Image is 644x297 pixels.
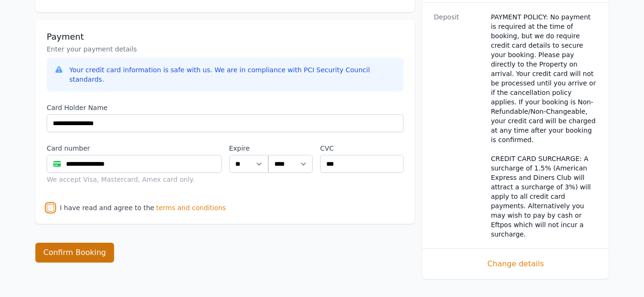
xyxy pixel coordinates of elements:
label: Card Holder Name [47,103,404,112]
span: terms and conditions [156,203,226,212]
label: Card number [47,144,222,153]
div: Your credit card information is safe with us. We are in compliance with PCI Security Council stan... [69,65,396,84]
label: I have read and agree to the [60,204,154,212]
span: Change details [434,258,597,270]
h3: Payment [47,31,404,42]
dd: PAYMENT POLICY: No payment is required at the time of booking, but we do require credit card deta... [491,12,597,239]
label: . [268,144,313,153]
button: Confirm Booking [35,243,114,263]
p: Enter your payment details [47,44,404,54]
label: CVC [320,144,404,153]
div: We accept Visa, Mastercard, Amex card only. [47,175,222,184]
dt: Deposit [434,12,483,239]
label: Expire [229,144,268,153]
